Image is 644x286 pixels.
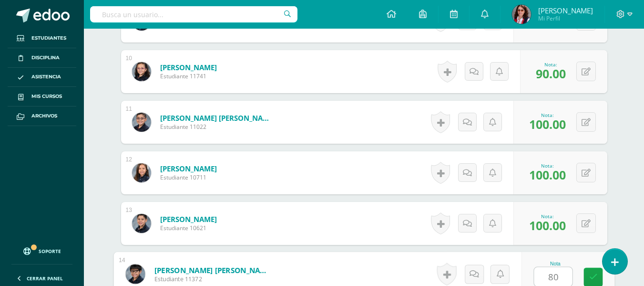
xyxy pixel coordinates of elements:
span: Mis cursos [31,93,62,100]
a: Asistencia [8,68,76,87]
a: [PERSON_NAME] [160,214,217,224]
a: Archivos [8,106,76,126]
span: Estudiante 11741 [160,72,217,80]
a: [PERSON_NAME] [PERSON_NAME] [154,265,272,275]
img: 7e684d911d53606902a009827bb364b7.png [132,214,151,233]
div: Nota: [529,112,566,118]
img: 454bd8377fe407885e503da33f4a5c32.png [512,5,531,24]
span: Archivos [31,112,57,120]
span: Estudiante 10621 [160,224,217,232]
span: 100.00 [529,217,566,233]
a: Mis cursos [8,87,76,106]
div: Nota: [529,213,566,220]
div: Nota: [529,162,566,169]
span: [PERSON_NAME] [538,6,593,15]
a: Disciplina [8,48,76,68]
a: Soporte [11,238,72,262]
input: Busca un usuario... [90,6,297,22]
span: 100.00 [529,167,566,183]
img: 1796c749bc8bb5405875f9d04b5414f2.png [125,264,145,284]
span: Estudiantes [31,34,66,42]
span: Mi Perfil [538,14,593,22]
a: [PERSON_NAME] [160,63,217,72]
span: Soporte [39,248,61,254]
a: [PERSON_NAME] [PERSON_NAME] [160,113,275,123]
div: Nota: [536,61,566,68]
span: 90.00 [536,65,566,82]
span: Cerrar panel [27,275,63,282]
a: Estudiantes [8,29,76,48]
span: Asistencia [31,73,61,81]
div: Nota [533,261,577,266]
img: 478694b6c54102e2617e66d7936212d8.png [132,163,151,182]
span: Estudiante 11022 [160,123,275,131]
span: Estudiante 10711 [160,173,217,181]
a: [PERSON_NAME] [160,164,217,173]
span: Estudiante 11372 [154,275,272,284]
span: 100.00 [529,116,566,132]
span: Disciplina [31,54,60,62]
img: 2ecd83a93182a76464579943b976232b.png [132,62,151,81]
img: 526c3c5f26e76f301edcb68ff5a190cc.png [132,113,151,132]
